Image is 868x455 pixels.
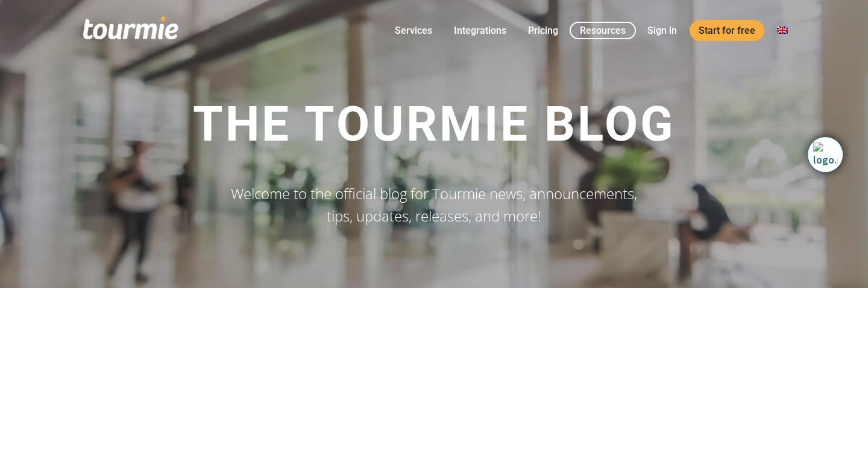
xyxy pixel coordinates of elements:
[386,23,441,38] a: Services
[638,23,686,38] a: Sign in
[570,22,636,39] a: Resources
[445,23,515,38] a: Integrations
[519,23,567,38] a: Pricing
[690,20,764,41] a: Start for free
[193,96,676,153] span: The Tourmie Blog
[231,183,637,226] span: Welcome to the official blog for Tourmie news, announcements, tips, updates, releases, and more!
